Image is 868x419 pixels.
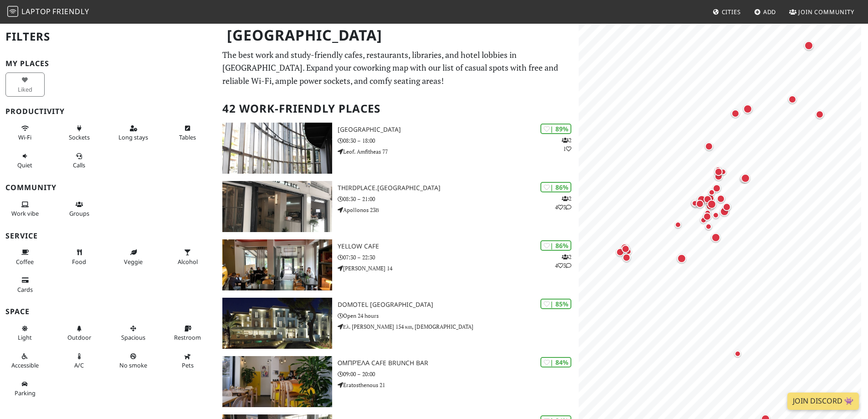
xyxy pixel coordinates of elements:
a: Ομπρέλα Cafe Brunch Bar | 84% Ομπρέλα Cafe Brunch Bar 09:00 – 20:00 Eratosthenous 21 [217,356,579,407]
img: Red Center [222,123,332,174]
button: Calls [60,149,99,173]
div: Map marker [739,172,752,185]
span: Restroom [174,333,201,341]
h3: Space [5,307,211,316]
img: Yellow Cafe [222,239,332,290]
div: Map marker [689,198,700,209]
div: Map marker [721,201,733,213]
button: Alcohol [168,245,207,269]
div: | 84% [540,357,571,367]
button: Groups [60,197,99,221]
div: Map marker [704,192,716,204]
span: Stable Wi-Fi [18,133,31,141]
p: 07:30 – 22:30 [338,253,579,262]
span: Add [763,8,776,16]
span: Smoke free [119,361,147,369]
a: Join Discord 👾 [787,393,859,410]
div: Map marker [620,243,632,255]
div: Map marker [713,166,724,178]
h3: My Places [5,59,211,68]
h3: Service [5,232,211,240]
span: Outdoor area [67,333,91,341]
span: Long stays [118,133,148,141]
div: Map marker [713,164,724,175]
div: Map marker [702,193,714,205]
div: Map marker [706,187,717,198]
div: | 85% [540,299,571,309]
span: Pet friendly [182,361,194,369]
span: Natural light [18,333,32,341]
button: Long stays [114,121,153,145]
button: Pets [168,349,207,373]
span: Power sockets [69,133,90,141]
p: Apollonos 23Β [338,206,579,214]
div: Map marker [705,198,718,211]
div: | 89% [540,124,571,134]
span: Coffee [16,258,34,266]
h3: Yellow Cafe [338,243,579,250]
div: Map marker [689,197,701,209]
div: Map marker [710,210,721,221]
img: Domotel Kastri Hotel [222,298,332,349]
button: Accessible [5,349,45,373]
div: Map marker [718,205,731,218]
div: Map marker [786,93,798,105]
span: Group tables [69,209,89,217]
a: Red Center | 89% 21 [GEOGRAPHIC_DATA] 08:30 – 18:00 Leof. Amfitheas 77 [217,123,579,174]
span: Parking [15,389,36,397]
span: Join Community [798,8,854,16]
a: Cities [709,4,745,20]
div: Map marker [741,103,754,115]
button: Food [60,245,99,269]
span: Food [72,258,86,266]
span: Laptop [21,6,51,16]
button: Outdoor [60,321,99,345]
div: | 86% [540,240,571,251]
button: Parking [5,377,45,401]
span: Credit cards [17,285,33,294]
div: Map marker [814,109,826,120]
h3: Productivity [5,107,211,116]
a: Add [750,4,780,20]
a: Yellow Cafe | 86% 243 Yellow Cafe 07:30 – 22:30 [PERSON_NAME] 14 [217,239,579,290]
button: Quiet [5,149,45,173]
button: Restroom [168,321,207,345]
span: Air conditioned [74,361,84,369]
p: [PERSON_NAME] 14 [338,264,579,273]
div: Map marker [673,219,683,230]
div: Map marker [703,140,715,152]
p: The best work and study-friendly cafes, restaurants, libraries, and hotel lobbies in [GEOGRAPHIC_... [222,48,573,88]
span: People working [11,209,39,217]
p: 2 4 3 [555,253,571,270]
span: Accessible [11,361,39,369]
span: Friendly [52,6,89,16]
h3: Ομπρέλα Cafe Brunch Bar [338,359,579,367]
button: Veggie [114,245,153,269]
div: Map marker [621,252,632,264]
img: Ομπρέλα Cafe Brunch Bar [222,356,332,407]
div: | 86% [540,182,571,192]
img: Thirdplace.Athens [222,181,332,232]
div: Map marker [802,39,815,52]
p: 08:30 – 18:00 [338,136,579,145]
h3: [GEOGRAPHIC_DATA] [338,126,579,134]
p: 08:30 – 21:00 [338,195,579,203]
button: Work vibe [5,197,45,221]
a: Thirdplace.Athens | 86% 243 Thirdplace.[GEOGRAPHIC_DATA] 08:30 – 21:00 Apollonos 23Β [217,181,579,232]
button: Tables [168,121,207,145]
div: Map marker [703,221,714,232]
button: Coffee [5,245,45,269]
p: Open 24 hours [338,311,579,320]
p: Eratosthenous 21 [338,381,579,389]
div: Map marker [675,252,688,265]
div: Map marker [701,211,713,222]
button: Sockets [60,121,99,145]
div: Map marker [732,348,743,359]
span: Cities [722,8,741,16]
div: Map marker [711,182,723,194]
span: Video/audio calls [73,161,85,169]
div: Map marker [619,242,631,253]
span: Veggie [124,258,143,266]
button: No smoke [114,349,153,373]
img: LaptopFriendly [7,6,18,17]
